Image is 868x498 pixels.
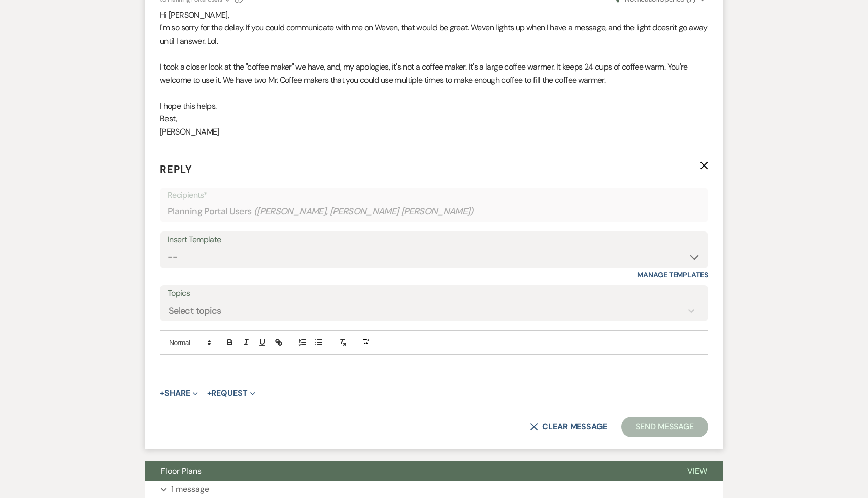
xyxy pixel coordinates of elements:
span: + [160,389,164,397]
p: I'm so sorry for the delay. If you could communicate with me on Weven, that would be great. Weven... [160,21,708,47]
button: Clear message [530,423,607,431]
button: View [671,461,723,481]
div: Planning Portal Users [168,202,700,221]
button: Send Message [621,417,708,437]
button: 1 message [145,481,723,498]
button: Floor Plans [145,461,671,481]
span: Floor Plans [161,466,202,476]
p: I took a closer look at the "coffee maker" we have, and, my apologies, it's not a coffee maker. I... [160,60,708,86]
span: + [207,389,212,397]
button: Request [207,389,255,397]
div: Select topics [169,304,221,317]
span: View [687,466,707,476]
button: Share [160,389,198,397]
div: Insert Template [168,233,700,247]
p: Best, [160,112,708,125]
p: Recipients* [168,189,700,202]
label: Topics [168,286,700,301]
span: Reply [160,162,192,176]
p: Hi [PERSON_NAME], [160,9,708,22]
p: I hope this helps. [160,99,708,113]
p: 1 message [171,483,209,496]
span: ( [PERSON_NAME], [PERSON_NAME] [PERSON_NAME] ) [254,205,474,218]
a: Manage Templates [637,270,708,279]
p: [PERSON_NAME] [160,125,708,139]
